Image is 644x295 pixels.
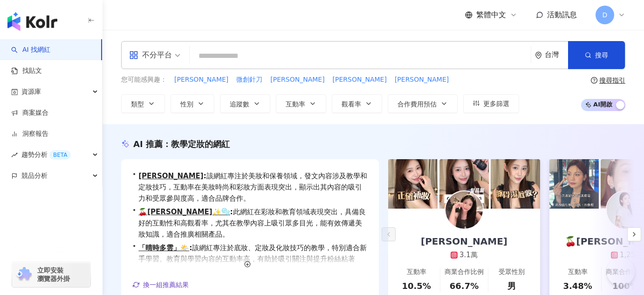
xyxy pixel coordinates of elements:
span: 合作費用預估 [397,100,437,108]
span: 搜尋 [595,51,608,59]
button: 互動率 [276,94,326,113]
a: 找貼文 [11,66,42,76]
span: 資源庫 [21,81,41,102]
span: 趨勢分析 [21,144,71,165]
span: 類型 [131,100,144,108]
button: 追蹤數 [220,94,270,113]
button: [PERSON_NAME] [270,75,325,85]
div: 3.1萬 [459,250,478,260]
img: chrome extension [15,267,33,282]
button: 微創針刀 [236,75,263,85]
span: 換一組推薦結果 [143,281,189,288]
div: 3.48% [563,280,592,292]
div: 商業合作比例 [445,267,484,277]
span: 您可能感興趣： [121,75,167,84]
div: [PERSON_NAME] [411,235,517,248]
span: 立即安裝 瀏覽器外掛 [37,266,70,283]
img: KOL Avatar [607,191,644,229]
img: post-image [388,159,438,209]
span: 教學定妝的網紅 [171,139,230,149]
img: logo [7,12,57,31]
iframe: Help Scout Beacon - Open [607,258,635,286]
span: 該網紅專注於底妝、定妝及化妝技巧的教學，特別適合新手學習。教育與學習內容的互動率高，有助於吸引關注與提升粉絲粘著度。 [138,242,368,276]
button: 更多篩選 [463,94,519,113]
span: 互動率 [286,100,305,108]
div: 受眾性別 [499,267,525,277]
div: AI 推薦 ： [133,138,230,150]
button: [PERSON_NAME] [174,75,229,85]
span: [PERSON_NAME] [333,75,387,84]
button: 類型 [121,94,165,113]
div: 搜尋指引 [599,77,625,84]
span: 更多篩選 [483,100,509,107]
span: question-circle [591,77,597,84]
a: searchAI 找網紅 [11,45,50,55]
span: : [189,244,192,252]
span: 追蹤數 [230,100,249,108]
span: [PERSON_NAME] [174,75,228,84]
span: [PERSON_NAME] [395,75,449,84]
div: 不分平台 [129,48,172,63]
a: 商案媒合 [11,108,48,118]
img: post-image [491,159,540,209]
span: environment [535,52,542,59]
a: chrome extension立即安裝 瀏覽器外掛 [12,262,90,287]
a: 洞察報告 [11,129,48,139]
div: • [132,242,368,276]
div: 男 [507,280,516,292]
span: 性別 [180,100,193,108]
img: post-image [549,159,599,209]
div: BETA [49,150,71,160]
span: : [230,208,233,216]
div: • [132,206,368,240]
a: 「晴時多雲」🌤️ [138,244,189,252]
div: 互動率 [568,267,588,277]
div: 100% [612,280,638,292]
span: D [603,10,608,20]
span: 該網紅專注於美妝和保養領域，發文內容涉及教學和定妝技巧，互動率在美妝時尚和彩妝方面表現突出，顯示出其內容的吸引力和受眾參與度高，適合品牌合作。 [138,170,368,204]
span: 微創針刀 [236,75,262,84]
button: [PERSON_NAME] [394,75,449,85]
span: rise [11,152,18,158]
div: 10.5% [402,280,431,292]
button: 合作費用預估 [388,94,458,113]
div: 66.7% [450,280,479,292]
div: 1,253 [620,250,640,260]
button: 搜尋 [568,41,625,69]
button: 換一組推薦結果 [132,278,189,292]
span: : [204,172,206,180]
span: 競品分析 [21,165,48,186]
img: post-image [439,159,489,209]
button: 性別 [171,94,214,113]
span: [PERSON_NAME] [270,75,324,84]
span: 活動訊息 [547,10,577,19]
div: 台灣 [545,51,568,59]
button: 觀看率 [332,94,382,113]
div: • [132,170,368,204]
div: 互動率 [407,267,426,277]
button: [PERSON_NAME] [332,75,387,85]
span: 繁體中文 [476,10,506,20]
a: 🍒[PERSON_NAME]✨🫧 [138,208,230,216]
img: KOL Avatar [445,191,483,229]
span: appstore [129,50,138,60]
span: 此網紅在彩妝和教育領域表現突出，具備良好的互動性和高觀看率，尤其在教學內容上吸引眾多目光，能有效傳遞美妝知識，適合推廣相關產品。 [138,206,368,240]
a: [PERSON_NAME] [138,172,203,180]
span: 觀看率 [342,100,361,108]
